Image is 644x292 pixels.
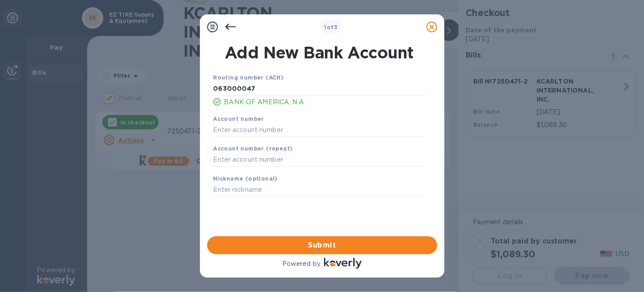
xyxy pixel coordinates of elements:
h1: Add New Bank Account [208,43,431,62]
b: Nickname (optional) [213,175,278,182]
input: Enter nickname [213,183,426,197]
b: Account number (repeat) [213,145,293,152]
button: Submit [207,236,437,254]
img: Logo [324,258,362,269]
p: BANK OF AMERICA, N.A. [224,97,426,107]
span: Submit [214,240,430,251]
b: of 3 [324,24,338,31]
input: Enter account number [213,123,426,137]
b: Routing number (ACH) [213,74,284,81]
input: Enter account number [213,153,426,167]
b: Account number [213,115,265,122]
span: 1 [324,24,327,31]
input: Enter routing number [213,82,426,96]
p: Powered by [282,259,320,269]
